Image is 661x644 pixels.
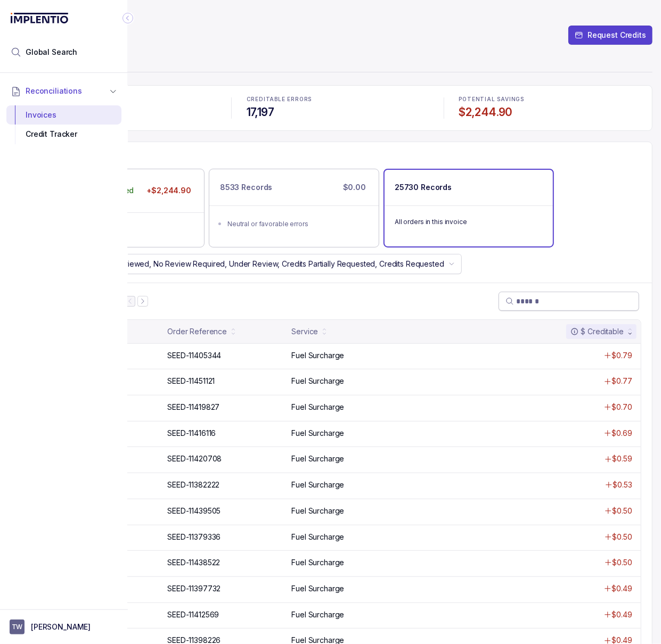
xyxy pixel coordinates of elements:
p: Fuel Surcharge [291,506,344,516]
p: Fuel Surcharge [291,376,344,386]
p: $0.70 [612,402,632,412]
p: +$2,244.90 [144,183,193,198]
p: $0.49 [612,609,632,620]
p: Fuel Surcharge [291,532,344,542]
p: $0.53 [613,480,632,490]
div: $ Creditable [570,326,624,337]
span: User initials [10,620,25,634]
p: SEED-11397732 [167,583,221,594]
button: Request Credits [568,26,652,45]
span: Reconciliations [26,86,82,96]
p: SEED-11419827 [167,402,219,412]
p: 8533 Records [220,182,272,193]
p: Request Credits [587,30,646,40]
p: SEED-11382222 [167,480,219,490]
p: CREDITABLE ERRORS [247,96,429,103]
p: Fuel Surcharge [291,453,344,464]
p: $0.49 [612,583,632,594]
h4: $2,244.90 [459,105,641,120]
button: Next Page [137,296,148,307]
div: Service [291,326,318,337]
p: $0.79 [612,350,632,361]
button: Status:Unreviewed, Reviewed, No Review Required, Under Review, Credits Partially Requested, Credi... [34,254,462,274]
p: $0.50 [613,532,632,542]
p: 25730 Records [395,182,452,193]
p: SEED-11405344 [167,350,221,361]
p: Fuel Surcharge [291,609,344,620]
p: SEED-11439505 [167,506,221,516]
div: Invoices [15,105,113,125]
div: Collapse Icon [121,12,134,24]
p: $0.77 [612,376,632,386]
p: SEED-11379336 [167,532,221,542]
p: $0.59 [613,453,632,464]
p: Fuel Surcharge [291,480,344,490]
p: $0.00 [341,180,368,195]
p: Fuel Surcharge [291,350,344,361]
p: SEED-11420708 [167,453,222,464]
button: User initials[PERSON_NAME] [10,620,118,634]
p: Fuel Surcharge [291,583,344,594]
p: $0.50 [613,506,632,516]
div: Credit Tracker [15,125,113,144]
p: Fuel Surcharge [291,428,344,439]
div: Order Reference [167,326,227,337]
ul: Tab Group [23,51,652,72]
h4: 17,197 [247,105,429,120]
div: Reconciliations [6,103,121,146]
p: Fuel Surcharge [291,402,344,412]
p: SEED-11416116 [167,428,216,439]
p: SEED-11438522 [167,557,220,568]
span: Global Search [26,47,77,57]
p: POTENTIAL SAVINGS [459,96,641,103]
p: Unreviewed, Reviewed, No Review Required, Under Review, Credits Partially Requested, Credits Requ... [68,259,444,269]
p: Fuel Surcharge [291,557,344,568]
p: $0.50 [613,557,632,568]
p: [PERSON_NAME] [31,622,91,632]
p: SEED-11412569 [167,609,219,620]
p: $0.69 [612,428,632,439]
button: Reconciliations [6,79,121,103]
div: Neutral or favorable errors [227,219,367,229]
p: All orders in this invoice [395,217,543,227]
p: SEED-11451121 [167,376,215,386]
